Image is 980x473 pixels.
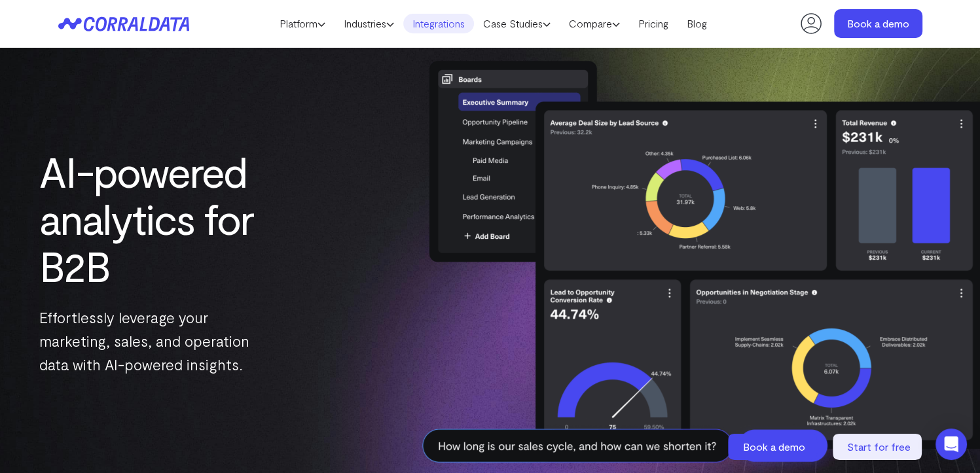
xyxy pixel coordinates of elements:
a: Compare [560,14,629,33]
span: Start for free [847,440,911,453]
div: Open Intercom Messenger [935,429,967,460]
a: Platform [270,14,335,33]
a: Pricing [629,14,678,33]
a: Blog [678,14,716,33]
a: Integrations [403,14,474,33]
a: Book a demo [728,434,820,460]
a: Case Studies [474,14,560,33]
a: Start for free [833,434,924,460]
h1: AI-powered analytics for B2B [39,148,310,289]
a: Industries [335,14,403,33]
a: Book a demo [834,9,922,38]
span: Book a demo [743,440,805,453]
p: Effortlessly leverage your marketing, sales, and operation data with AI-powered insights. [39,306,310,376]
